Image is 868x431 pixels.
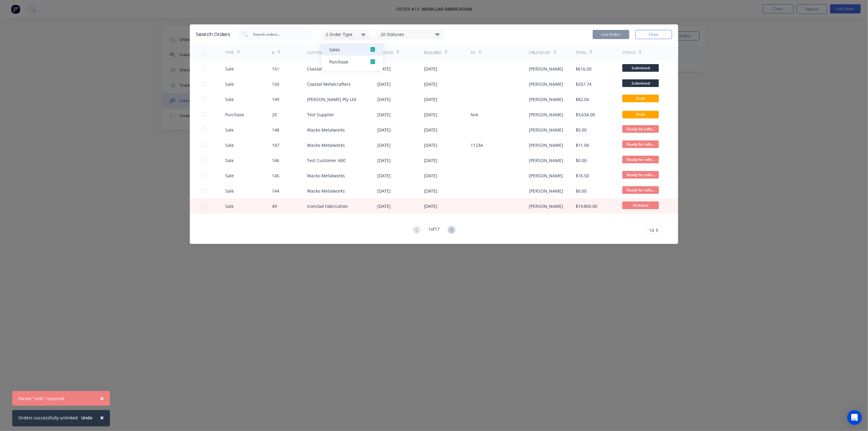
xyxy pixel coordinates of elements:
[622,201,659,209] span: Archived
[622,64,659,72] span: Submitted
[307,96,356,103] div: [PERSON_NAME] Pty Ltd
[94,391,110,406] button: Close
[529,81,563,87] div: [PERSON_NAME]
[529,172,563,179] div: [PERSON_NAME]
[424,157,437,164] div: [DATE]
[576,81,591,87] div: $207.74
[424,111,437,118] div: [DATE]
[424,142,437,148] div: [DATE]
[307,142,345,148] div: Wacko Metalworks
[424,127,437,133] div: [DATE]
[272,203,277,209] div: 49
[18,395,64,402] div: Param "uids" required
[272,66,280,72] div: 151
[649,227,654,234] span: 10
[272,157,280,164] div: 146
[377,81,391,87] div: [DATE]
[307,111,334,118] div: Test Supplier
[252,31,303,38] input: Search orders...
[329,59,364,65] div: Purchase
[100,394,104,403] span: ×
[576,96,589,103] div: $82.04
[272,96,280,103] div: 149
[226,81,234,87] div: Sale
[622,171,659,179] span: Ready for colle...
[529,157,563,164] div: [PERSON_NAME]
[226,172,234,179] div: Sale
[377,111,391,118] div: [DATE]
[322,30,371,39] button: 2 Order Type
[78,413,96,422] button: Undo
[424,50,442,56] div: Required
[635,30,672,39] button: Close
[529,127,563,133] div: [PERSON_NAME]
[329,46,364,53] div: Sales
[307,127,345,133] div: Wacko Metalworks
[529,203,563,209] div: [PERSON_NAME]
[196,31,230,38] div: Search Orders
[424,96,437,103] div: [DATE]
[429,226,440,235] div: 1 of 17
[226,188,234,194] div: Sale
[424,81,437,87] div: [DATE]
[529,96,563,103] div: [PERSON_NAME]
[94,410,110,425] button: Close
[622,186,659,194] span: Ready for colle...
[272,111,277,118] div: 20
[226,157,234,164] div: Sale
[529,50,551,56] div: Created By
[471,142,483,148] div: 11234
[471,50,476,56] div: PO
[226,66,234,72] div: Sale
[307,66,351,72] div: Coastal Metalcrafters
[377,66,391,72] div: [DATE]
[576,172,589,179] div: $16.50
[622,50,636,56] div: Status
[377,203,391,209] div: [DATE]
[377,50,393,56] div: Created
[529,142,563,148] div: [PERSON_NAME]
[529,111,563,118] div: [PERSON_NAME]
[226,111,244,118] div: Purchase
[307,188,345,194] div: Wacko Metalworks
[576,203,597,209] div: $19,800.00
[424,203,437,209] div: [DATE]
[576,127,587,133] div: $0.00
[622,111,659,118] div: Draft
[377,127,391,133] div: [DATE]
[377,96,391,103] div: [DATE]
[377,157,391,164] div: [DATE]
[307,172,345,179] div: Wacko Metalworks
[18,415,78,421] div: Orders successfully unlinked
[272,142,280,148] div: 147
[307,50,346,56] div: Customer / Supplier
[377,188,391,194] div: [DATE]
[576,50,587,56] div: Total
[226,203,234,209] div: Sale
[226,96,234,103] div: Sale
[424,188,437,194] div: [DATE]
[576,66,591,72] div: $616.00
[622,156,659,163] span: Ready for colle...
[471,111,478,118] div: N/A
[576,157,587,164] div: $0.00
[307,203,348,209] div: Ironclad Fabrication
[272,50,275,56] div: #
[100,413,104,422] span: ×
[326,31,367,38] div: 2 Order Type
[622,140,659,148] span: Ready for colle...
[272,172,280,179] div: 145
[529,66,563,72] div: [PERSON_NAME]
[847,410,862,425] div: Open Intercom Messenger
[576,111,595,118] div: $3,634.08
[622,95,659,102] span: Draft
[424,66,437,72] div: [DATE]
[576,142,589,148] div: $11.00
[272,188,280,194] div: 144
[226,142,234,148] div: Sale
[307,81,351,87] div: Coastal Metalcrafters
[377,172,391,179] div: [DATE]
[424,172,437,179] div: [DATE]
[377,31,443,38] div: 20 Statuses
[272,81,280,87] div: 150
